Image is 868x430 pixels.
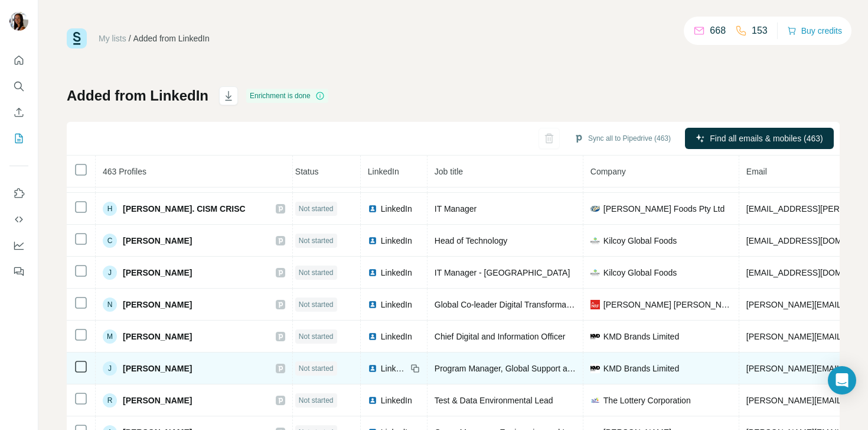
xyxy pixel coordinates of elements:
[9,128,28,149] button: My lists
[381,299,412,311] span: LinkedIn
[381,395,412,406] span: LinkedIn
[603,395,691,406] span: The Lottery Corporation
[752,24,768,38] p: 153
[435,300,580,309] span: Global Co-leader Digital Transformation
[710,24,726,38] p: 668
[603,331,679,342] span: KMD Brands Limited
[67,86,208,105] h1: Added from LinkedIn
[590,268,600,277] img: company-logo
[123,203,246,215] span: [PERSON_NAME]. CISM CRISC
[9,183,28,204] button: Use Surfe on LinkedIn
[603,267,677,279] span: Kilcoy Global Foods
[123,267,192,279] span: [PERSON_NAME]
[133,33,210,44] div: Added from LinkedIn
[123,299,192,311] span: [PERSON_NAME]
[435,236,508,245] span: Head of Technology
[129,33,131,44] li: /
[9,209,28,230] button: Use Surfe API
[566,130,679,147] button: Sync all to Pipedrive (463)
[381,203,412,215] span: LinkedIn
[123,331,192,342] span: [PERSON_NAME]
[590,236,600,245] img: company-logo
[710,132,823,144] span: Find all emails & mobiles (463)
[9,76,28,97] button: Search
[368,204,377,214] img: LinkedIn logo
[299,299,334,310] span: Not started
[246,89,328,103] div: Enrichment is done
[435,332,566,341] span: Chief Digital and Information Officer
[590,204,600,214] img: company-logo
[123,395,192,406] span: [PERSON_NAME]
[299,267,334,278] span: Not started
[368,332,377,341] img: LinkedIn logo
[9,261,28,282] button: Feedback
[381,363,407,374] span: LinkedIn
[9,102,28,123] button: Enrich CSV
[67,28,87,49] img: Surfe Logo
[368,236,377,245] img: LinkedIn logo
[103,266,117,280] div: J
[103,298,117,312] div: N
[103,167,146,176] span: 463 Profiles
[590,167,626,176] span: Company
[368,268,377,277] img: LinkedIn logo
[603,235,677,247] span: Kilcoy Global Foods
[381,235,412,247] span: LinkedIn
[381,331,412,342] span: LinkedIn
[299,331,334,342] span: Not started
[103,234,117,248] div: C
[590,332,600,341] img: company-logo
[299,203,334,214] span: Not started
[435,268,570,277] span: IT Manager - [GEOGRAPHIC_DATA]
[103,393,117,408] div: R
[9,50,28,71] button: Quick start
[123,363,192,374] span: [PERSON_NAME]
[368,364,377,373] img: LinkedIn logo
[435,396,553,405] span: Test & Data Environmental Lead
[99,34,126,43] a: My lists
[746,167,767,176] span: Email
[828,366,856,395] div: Open Intercom Messenger
[435,167,463,176] span: Job title
[295,167,319,176] span: Status
[123,235,192,247] span: [PERSON_NAME]
[368,167,399,176] span: LinkedIn
[103,202,117,216] div: H
[9,235,28,256] button: Dashboard
[368,300,377,309] img: LinkedIn logo
[299,395,334,406] span: Not started
[603,299,732,311] span: [PERSON_NAME] [PERSON_NAME]
[603,203,725,215] span: [PERSON_NAME] Foods Pty Ltd
[435,364,714,373] span: Program Manager, Global Support and Service Management Transformation
[590,300,600,309] img: company-logo
[435,204,477,214] span: IT Manager
[299,363,334,374] span: Not started
[590,396,600,405] img: company-logo
[381,267,412,279] span: LinkedIn
[603,363,679,374] span: KMD Brands Limited
[590,364,600,373] img: company-logo
[103,361,117,376] div: J
[9,12,28,31] img: Avatar
[103,329,117,344] div: M
[299,235,334,246] span: Not started
[685,128,834,149] button: Find all emails & mobiles (463)
[787,22,842,39] button: Buy credits
[368,396,377,405] img: LinkedIn logo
